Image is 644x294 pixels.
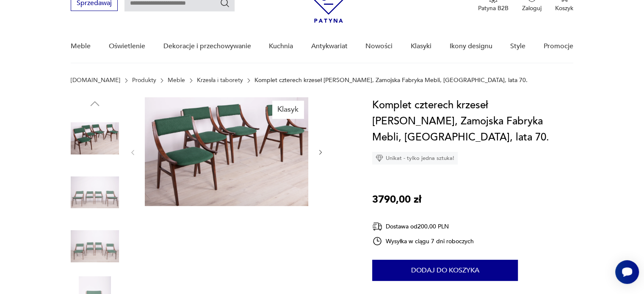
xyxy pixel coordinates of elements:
[522,4,542,12] p: Zaloguj
[71,1,118,7] a: Sprzedawaj
[254,77,528,84] p: Komplet czterech krzeseł [PERSON_NAME], Zamojska Fabryka Mebli, [GEOGRAPHIC_DATA], lata 70.
[615,260,639,284] iframe: Smartsupp widget button
[163,30,251,63] a: Dekoracje i przechowywanie
[197,77,243,84] a: Krzesła i taborety
[365,30,392,63] a: Nowości
[372,97,573,146] h1: Komplet czterech krzeseł [PERSON_NAME], Zamojska Fabryka Mebli, [GEOGRAPHIC_DATA], lata 70.
[372,221,382,232] img: Ikona dostawy
[272,101,304,118] div: Klasyk
[411,30,431,63] a: Klasyki
[311,30,348,63] a: Antykwariat
[372,260,518,281] button: Dodaj do koszyka
[372,152,458,165] div: Unikat - tylko jedna sztuka!
[372,221,474,232] div: Dostawa od 200,00 PLN
[555,4,573,12] p: Koszyk
[269,30,293,63] a: Kuchnia
[372,236,474,246] div: Wysyłka w ciągu 7 dni roboczych
[372,192,421,208] p: 3790,00 zł
[544,30,573,63] a: Promocje
[449,30,492,63] a: Ikony designu
[109,30,145,63] a: Oświetlenie
[510,30,525,63] a: Style
[145,97,308,206] img: Zdjęcie produktu Komplet czterech krzeseł Skoczek, Zamojska Fabryka Mebli, Polska, lata 70.
[71,222,119,270] img: Zdjęcie produktu Komplet czterech krzeseł Skoczek, Zamojska Fabryka Mebli, Polska, lata 70.
[478,4,509,12] p: Patyna B2B
[71,77,120,84] a: [DOMAIN_NAME]
[168,77,185,84] a: Meble
[132,77,156,84] a: Produkty
[71,114,119,162] img: Zdjęcie produktu Komplet czterech krzeseł Skoczek, Zamojska Fabryka Mebli, Polska, lata 70.
[376,154,383,162] img: Ikona diamentu
[71,30,91,63] a: Meble
[71,168,119,217] img: Zdjęcie produktu Komplet czterech krzeseł Skoczek, Zamojska Fabryka Mebli, Polska, lata 70.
